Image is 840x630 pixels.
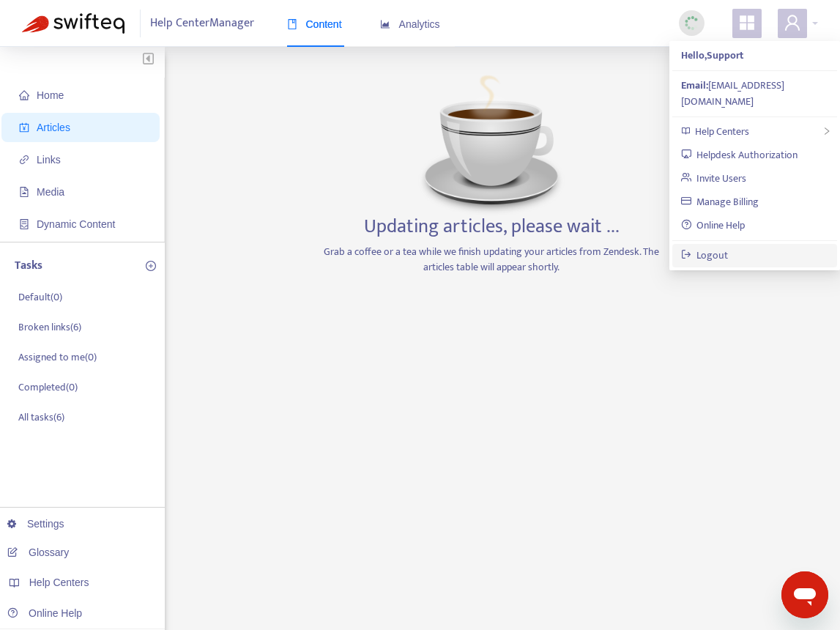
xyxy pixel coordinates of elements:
span: Analytics [380,18,440,30]
img: sync_loading.0b5143dde30e3a21642e.gif [683,14,701,32]
span: user [784,14,801,31]
span: Links [37,154,61,166]
strong: Hello, Support [681,47,743,64]
p: All tasks ( 6 ) [18,409,64,425]
span: Articles [37,122,70,133]
img: Coffee image [418,69,565,215]
span: account-book [19,122,29,133]
span: book [287,19,297,29]
span: Dynamic Content [37,218,115,230]
span: Help Center Manager [150,10,254,37]
span: link [19,155,29,165]
p: Grab a coffee or a tea while we finish updating your articles from Zendesk. The articles table wi... [319,244,664,275]
a: Logout [681,247,729,264]
span: home [19,90,29,100]
p: Completed ( 0 ) [18,379,78,395]
strong: Email: [681,77,708,94]
span: area-chart [380,19,390,29]
p: Default ( 0 ) [18,289,62,305]
span: plus-circle [146,261,156,271]
a: Helpdesk Authorization [681,147,798,163]
a: Online Help [7,607,82,619]
span: appstore [738,14,756,31]
a: Manage Billing [681,193,759,210]
h3: Updating articles, please wait ... [364,215,620,239]
p: Broken links ( 6 ) [18,319,81,335]
span: Content [287,18,342,30]
span: Home [37,89,64,101]
a: Glossary [7,546,69,558]
a: Settings [7,518,64,530]
img: Swifteq [22,13,124,34]
a: Online Help [681,217,746,234]
span: Help Centers [695,123,749,140]
a: Invite Users [681,170,747,187]
p: Assigned to me ( 0 ) [18,349,97,365]
div: [EMAIL_ADDRESS][DOMAIN_NAME] [681,78,828,110]
span: Media [37,186,64,198]
span: container [19,219,29,229]
p: Tasks [15,257,42,275]
span: file-image [19,187,29,197]
iframe: Button to launch messaging window [781,571,828,618]
span: Help Centers [29,577,89,588]
span: right [822,127,831,136]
